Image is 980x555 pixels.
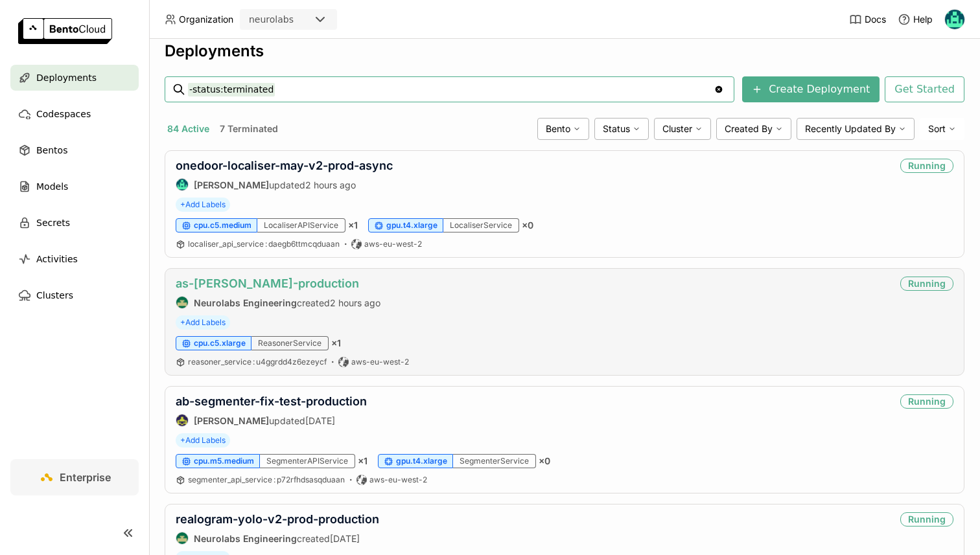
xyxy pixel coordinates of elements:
[654,118,711,140] div: Cluster
[900,512,953,527] div: Running
[849,13,886,26] a: Docs
[194,297,297,308] strong: Neurolabs Engineering
[865,14,886,25] span: Docs
[10,459,139,495] a: Enterprise
[188,357,327,367] a: reasoner_service:u4ggrdd4z6ezeycf
[295,14,296,27] input: Selected neurolabs.
[176,532,188,544] img: Neurolabs Engineering
[249,13,294,26] div: neurolabs
[369,475,427,485] span: aws-eu-west-2
[594,118,649,140] div: Status
[194,338,246,348] span: cpu.c5.xlarge
[797,118,915,140] div: Recently Updated By
[603,123,630,135] span: Status
[176,159,393,172] a: onedoor-localiser-may-v2-prod-async
[10,101,139,127] a: Codespaces
[928,123,946,135] span: Sort
[330,297,380,308] span: 2 hours ago
[60,471,111,484] span: Enterprise
[251,336,329,350] div: ReasonerService
[900,394,953,409] div: Running
[10,210,139,236] a: Secrets
[188,475,345,485] a: segmenter_api_service:p72rfhdsasqduaan
[274,475,275,484] span: :
[900,277,953,291] div: Running
[188,239,340,249] a: localiser_api_service:daegb6ttmcqduaan
[10,65,139,91] a: Deployments
[176,433,230,447] span: +Add Labels
[396,456,447,466] span: gpu.t4.xlarge
[194,179,269,190] strong: [PERSON_NAME]
[36,215,70,231] span: Secrets
[36,251,78,267] span: Activities
[898,13,933,26] div: Help
[522,220,533,231] span: × 0
[885,76,964,102] button: Get Started
[10,137,139,163] a: Bentos
[36,288,73,303] span: Clusters
[725,123,773,135] span: Created By
[188,79,714,100] input: Search
[188,357,327,367] span: reasoner_service u4ggrdd4z6ezeycf
[10,174,139,199] a: Models
[945,10,964,29] img: Calin Cojocaru
[18,18,112,44] img: logo
[257,218,345,232] div: LocaliserAPIService
[537,118,589,140] div: Bento
[36,106,91,122] span: Codespaces
[194,456,254,466] span: cpu.m5.medium
[260,454,355,468] div: SegmenterAPIService
[305,179,356,190] span: 2 hours ago
[194,220,251,231] span: cpu.c5.medium
[539,455,550,467] span: × 0
[176,179,188,190] img: Calin Cojocaru
[453,454,536,468] div: SegmenterService
[920,118,964,140] div: Sort
[176,414,367,427] div: updated
[546,123,570,135] span: Bento
[176,512,379,526] a: realogram-yolo-v2-prod-production
[364,239,422,249] span: aws-eu-west-2
[351,357,409,367] span: aws-eu-west-2
[176,297,188,308] img: Neurolabs Engineering
[194,533,297,544] strong: Neurolabs Engineering
[443,218,519,232] div: LocaliserService
[331,337,341,349] span: × 1
[386,220,437,231] span: gpu.t4.xlarge
[194,415,269,426] strong: [PERSON_NAME]
[305,415,335,426] span: [DATE]
[176,178,393,191] div: updated
[176,394,367,408] a: ab-segmenter-fix-test-production
[900,159,953,173] div: Running
[217,120,281,137] button: 7 Terminated
[348,220,358,231] span: × 1
[265,239,267,249] span: :
[716,118,791,140] div: Created By
[176,198,230,212] span: +Add Labels
[662,123,692,135] span: Cluster
[176,277,359,290] a: as-[PERSON_NAME]-production
[714,84,724,95] svg: Clear value
[176,315,230,330] span: +Add Labels
[10,282,139,308] a: Clusters
[165,120,212,137] button: 84 Active
[330,533,360,544] span: [DATE]
[165,41,964,61] div: Deployments
[36,179,68,194] span: Models
[10,246,139,272] a: Activities
[188,239,340,249] span: localiser_api_service daegb6ttmcqduaan
[36,70,97,85] span: Deployments
[358,455,367,467] span: × 1
[188,475,345,484] span: segmenter_api_service p72rfhdsasqduaan
[36,142,67,158] span: Bentos
[913,14,933,25] span: Help
[179,14,233,25] span: Organization
[805,123,896,135] span: Recently Updated By
[253,357,255,367] span: :
[742,76,880,102] button: Create Deployment
[176,414,188,426] img: Farouk Ghallabi
[176,296,380,309] div: created
[176,532,379,545] div: created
